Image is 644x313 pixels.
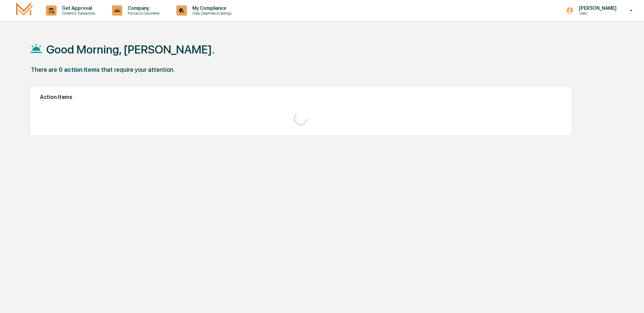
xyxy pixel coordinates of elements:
[574,5,620,11] p: [PERSON_NAME]
[16,2,33,18] img: logo
[59,66,100,73] div: 0 action items
[40,94,562,100] h2: Action Items
[187,5,235,11] p: My Compliance
[187,11,235,16] p: Data, Deadlines & Settings
[101,66,175,73] div: that require your attention.
[31,66,57,73] div: There are
[122,11,163,16] p: Policies & Documents
[57,11,99,16] p: Content & Transactions
[46,43,215,56] h1: Good Morning, [PERSON_NAME].
[574,11,620,16] p: Users
[57,5,99,11] p: Get Approval
[122,5,163,11] p: Company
